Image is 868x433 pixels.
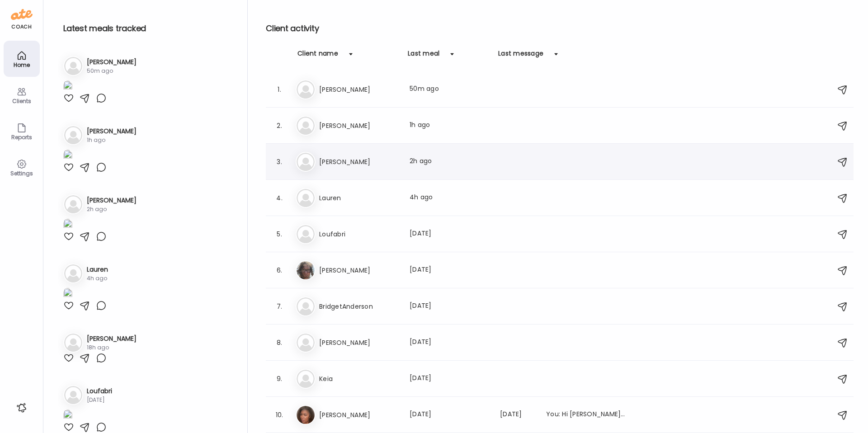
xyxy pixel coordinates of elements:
[410,373,489,384] div: [DATE]
[274,229,285,240] div: 5.
[63,219,72,231] img: images%2FNDFOBLKNylgvAlQ00Z6i5u60zaR2%2FKE48tdtWVLpdmTezf6dp%2FM9zzXBeXDMzU8DVDz4xL_1080
[410,193,489,203] div: 4h ago
[274,373,285,384] div: 9.
[319,229,399,240] h3: Loufabri
[274,265,285,276] div: 6.
[87,136,137,144] div: 1h ago
[410,301,489,312] div: [DATE]
[410,337,489,348] div: [DATE]
[319,156,399,167] h3: [PERSON_NAME]
[87,334,137,344] h3: [PERSON_NAME]
[64,334,82,352] img: bg-avatar-default.svg
[87,274,108,282] div: 4h ago
[297,49,338,63] div: Client name
[274,193,285,203] div: 4.
[410,265,489,276] div: [DATE]
[87,57,137,67] h3: [PERSON_NAME]
[319,409,399,420] h3: [PERSON_NAME]
[63,80,72,93] img: images%2FFUuH95Ngm4OAGYimCZiwjvKjofP2%2F5nbeRtZXfXZsbfo3OE6k%2FSteYutVxio5kPnUszDLP_1080
[11,7,33,22] img: ate
[408,49,439,63] div: Last meal
[410,409,489,420] div: [DATE]
[319,301,399,312] h3: BridgetAnderson
[87,265,108,274] h3: Lauren
[266,22,854,35] h2: Client activity
[297,370,315,388] img: bg-avatar-default.svg
[319,84,399,95] h3: [PERSON_NAME]
[319,120,399,131] h3: [PERSON_NAME]
[297,117,315,135] img: bg-avatar-default.svg
[297,261,315,279] img: avatars%2F4oe6JFsLF4ab4yR0XKDB7a6lkDu1
[319,265,399,276] h3: [PERSON_NAME]
[64,57,82,75] img: bg-avatar-default.svg
[297,334,315,352] img: bg-avatar-default.svg
[297,297,315,315] img: bg-avatar-default.svg
[87,127,137,136] h3: [PERSON_NAME]
[87,386,112,396] h3: Loufabri
[274,409,285,420] div: 10.
[87,205,137,213] div: 2h ago
[297,80,315,99] img: bg-avatar-default.svg
[64,264,82,282] img: bg-avatar-default.svg
[297,406,315,424] img: avatars%2FmWQyMPqCwHNSmvMieIFMfDSjOFz2
[5,98,38,104] div: Clients
[297,225,315,243] img: bg-avatar-default.svg
[319,337,399,348] h3: [PERSON_NAME]
[63,150,72,162] img: images%2FpbQgUNqI2Kck939AnQ3TEFOW9km2%2FMq6Lwn052duX8ez8jJNe%2FwupGUDisUFYzwclMYsEw_1080
[274,301,285,312] div: 7.
[274,337,285,348] div: 8.
[64,386,82,404] img: bg-avatar-default.svg
[87,396,112,404] div: [DATE]
[297,189,315,207] img: bg-avatar-default.svg
[319,373,399,384] h3: Keia
[64,195,82,213] img: bg-avatar-default.svg
[297,153,315,171] img: bg-avatar-default.svg
[546,409,626,420] div: You: Hi [PERSON_NAME] - Good question. If you feel it's helpful to you to log water and coffee to...
[410,229,489,240] div: [DATE]
[63,288,72,300] img: images%2FGXuCsgLDqrWT3M0TVB3XTHvqcw92%2FJBoXDQ4TQ9ykykZ49QkD%2FWnfdBmsGzhUqJoVmXnXq_1080
[87,196,137,205] h3: [PERSON_NAME]
[274,84,285,95] div: 1.
[5,62,38,68] div: Home
[87,344,137,352] div: 18h ago
[5,170,38,176] div: Settings
[63,409,72,422] img: images%2FSqARowySrEfENzyDd8px8vFovDj2%2FDRMjcvrNJBqzqC79GNhI%2FAdZOlwXgpGTzyCs0v0nS_1080
[274,120,285,131] div: 2.
[11,23,32,31] div: coach
[63,22,233,35] h2: Latest meals tracked
[87,67,137,75] div: 50m ago
[410,156,489,167] div: 2h ago
[500,409,535,420] div: [DATE]
[410,120,489,131] div: 1h ago
[319,193,399,203] h3: Lauren
[410,84,489,95] div: 50m ago
[64,126,82,144] img: bg-avatar-default.svg
[498,49,543,63] div: Last message
[5,134,38,140] div: Reports
[274,156,285,167] div: 3.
